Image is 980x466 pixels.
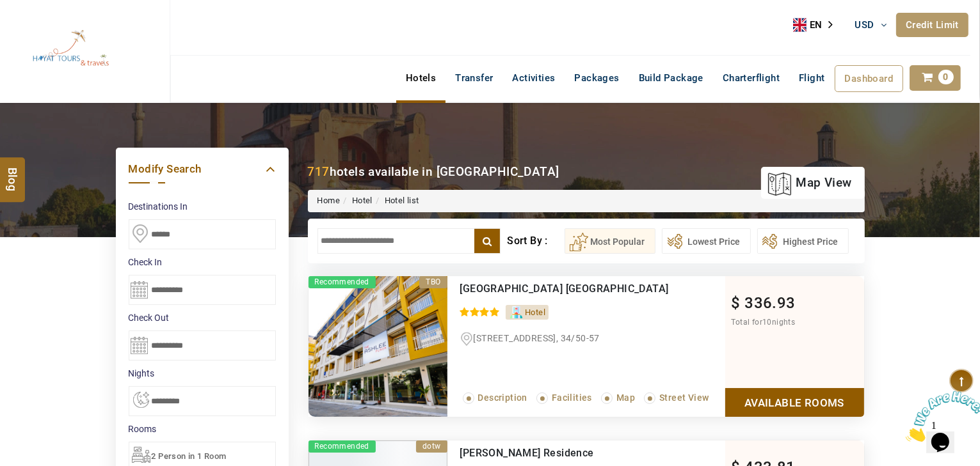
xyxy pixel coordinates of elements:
[478,392,527,403] span: Description
[317,196,341,205] a: Home
[129,311,276,324] label: Check Out
[129,160,276,178] a: Modify Search
[799,72,824,84] span: Flight
[767,169,851,197] a: map view
[732,294,741,312] span: $
[938,70,954,84] span: 0
[129,256,276,268] label: Check In
[5,5,10,16] span: 1
[525,307,545,317] span: Hotel
[789,65,834,91] a: Flight
[762,318,772,327] span: 10
[855,19,874,31] span: USD
[396,65,446,91] a: Hotels
[460,447,672,460] div: Bauman Residence
[744,294,795,312] span: 336.93
[416,440,447,453] div: dotw
[732,318,796,327] span: Total for nights
[446,65,502,91] a: Transfer
[725,388,864,417] a: Show Rooms
[4,167,21,178] span: Blog
[552,392,592,403] span: Facilities
[129,423,276,435] label: Rooms
[309,276,376,288] span: Recommended
[793,15,842,35] aside: Language selected: English
[565,65,629,91] a: Packages
[352,196,373,205] a: Hotel
[845,73,894,84] span: Dashboard
[629,65,713,91] a: Build Package
[152,451,227,461] span: 2 Person in 1 Room
[129,367,276,380] label: nights
[419,276,447,288] div: TBO
[723,72,780,84] span: Charterflight
[460,283,669,295] a: [GEOGRAPHIC_DATA] [GEOGRAPHIC_DATA]
[659,392,709,403] span: Street View
[308,164,330,179] b: 717
[896,13,968,37] a: Credit Limit
[757,228,849,254] button: Highest Price
[793,15,842,35] div: Language
[616,392,635,403] span: Map
[793,15,842,35] a: EN
[713,65,789,91] a: Charterflight
[565,228,655,254] button: Most Popular
[901,386,980,447] iframe: chat widget
[309,440,376,453] span: Recommended
[460,447,594,459] a: [PERSON_NAME] Residence
[10,6,132,92] img: The Royal Line Holidays
[129,200,276,213] label: Destinations In
[910,65,961,91] a: 0
[308,163,559,180] div: hotels available in [GEOGRAPHIC_DATA]
[309,276,447,417] img: 53db1dddafc42c84a57907c48f2da6241e9306cb.jpeg
[662,228,751,254] button: Lowest Price
[474,333,600,343] span: [STREET_ADDRESS], 34/50-57
[5,5,84,56] img: Chat attention grabber
[460,283,672,295] div: ASHLEE Plaza Patong Hotel & Spa
[503,65,565,91] a: Activities
[373,195,419,207] li: Hotel list
[507,228,564,254] div: Sort By :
